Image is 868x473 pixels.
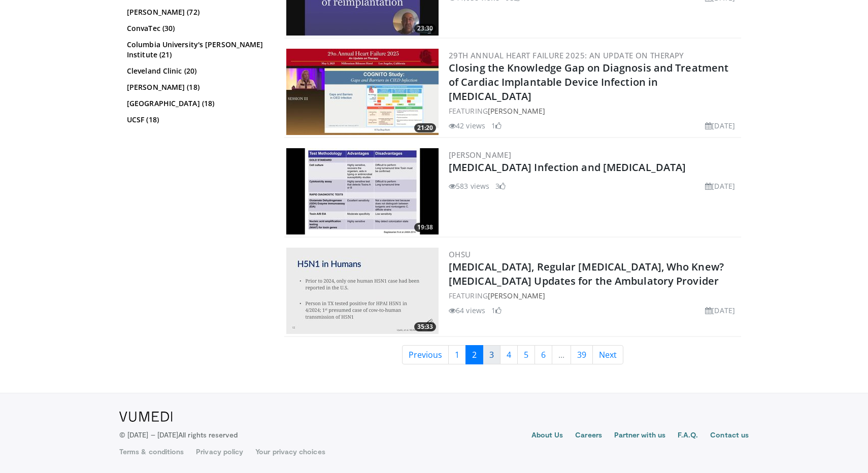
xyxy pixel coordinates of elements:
[592,345,623,364] a: Next
[255,447,325,457] a: Your privacy choices
[449,305,485,316] li: 64 views
[414,123,436,132] span: 21:20
[178,430,238,439] span: All rights reserved
[571,345,593,364] a: 39
[517,345,535,364] a: 5
[127,40,266,60] a: Columbia University's [PERSON_NAME] Institute (21)
[449,61,728,103] a: Closing the Knowledge Gap on Diagnosis and Treatment of Cardiac Implantable Device Infection in [...
[286,248,439,334] img: f60ac05d-1b4d-4aa3-b28f-74ec4bfceebe.300x170_q85_crop-smart_upscale.jpg
[286,248,439,334] a: 35:33
[449,290,739,301] div: FEATURING
[465,345,483,364] a: 2
[449,249,471,259] a: OHSU
[488,291,545,300] a: [PERSON_NAME]
[705,181,735,191] li: [DATE]
[710,430,749,442] a: Contact us
[119,430,238,440] p: © [DATE] – [DATE]
[483,345,500,364] a: 3
[500,345,518,364] a: 4
[286,49,439,135] img: 4db14f8f-28be-47e3-a5bf-acd0fd5ecc77.300x170_q85_crop-smart_upscale.jpg
[449,150,511,160] a: [PERSON_NAME]
[286,148,439,234] img: 2a1470fb-4fcc-4315-bc26-cb59a3d2e33c.300x170_q85_crop-smart_upscale.jpg
[535,345,552,364] a: 6
[705,120,735,131] li: [DATE]
[284,345,741,364] nav: Search results pages
[127,7,266,17] a: [PERSON_NAME] (72)
[678,430,698,442] a: F.A.Q.
[414,322,436,331] span: 35:33
[127,66,266,76] a: Cleveland Clinic (20)
[449,120,485,131] li: 42 views
[531,430,563,442] a: About Us
[449,181,489,191] li: 583 views
[575,430,602,442] a: Careers
[488,106,545,116] a: [PERSON_NAME]
[127,23,266,33] a: ConvaTec (30)
[449,50,684,60] a: 29th Annual Heart Failure 2025: An Update on Therapy
[449,106,739,116] div: FEATURING
[127,82,266,92] a: [PERSON_NAME] (18)
[449,160,686,174] a: [MEDICAL_DATA] Infection and [MEDICAL_DATA]
[448,345,466,364] a: 1
[449,260,724,288] a: [MEDICAL_DATA], Regular [MEDICAL_DATA], Who Knew? [MEDICAL_DATA] Updates for the Ambulatory Provider
[414,24,436,33] span: 23:30
[495,181,506,191] li: 3
[614,430,665,442] a: Partner with us
[491,120,502,131] li: 1
[402,345,449,364] a: Previous
[196,447,243,457] a: Privacy policy
[705,305,735,316] li: [DATE]
[119,412,173,422] img: VuMedi Logo
[127,98,266,109] a: [GEOGRAPHIC_DATA] (18)
[491,305,502,316] li: 1
[414,223,436,232] span: 19:38
[119,447,184,457] a: Terms & conditions
[286,49,439,135] a: 21:20
[286,148,439,234] a: 19:38
[127,115,266,125] a: UCSF (18)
